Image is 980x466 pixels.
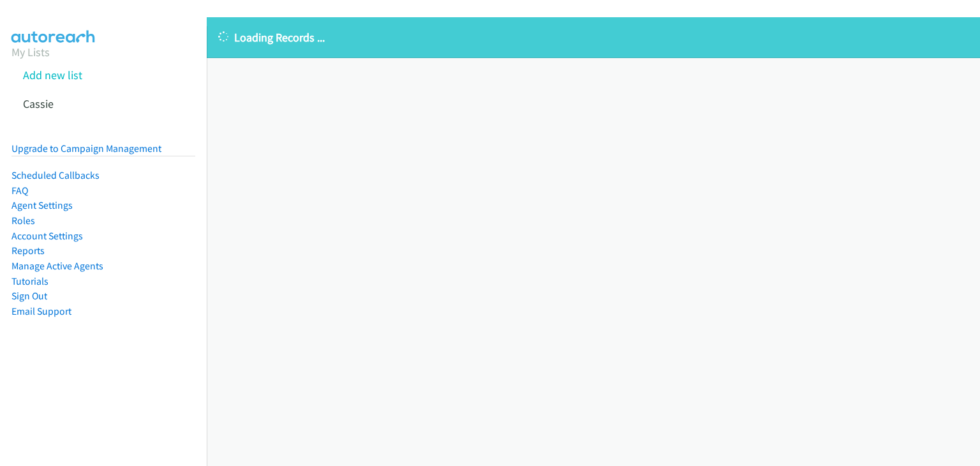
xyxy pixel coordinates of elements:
a: Scheduled Callbacks [11,169,100,181]
a: Sign Out [11,290,47,302]
a: Manage Active Agents [11,260,103,272]
a: Tutorials [11,275,48,287]
a: Add new list [23,68,82,82]
p: Loading Records ... [218,29,969,46]
a: FAQ [11,184,28,197]
a: Cassie [23,96,54,111]
a: Reports [11,244,45,257]
a: Email Support [11,305,71,317]
a: Account Settings [11,230,83,242]
a: Roles [11,214,35,227]
a: My Lists [11,45,50,59]
a: Upgrade to Campaign Management [11,142,161,154]
a: Agent Settings [11,199,73,211]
